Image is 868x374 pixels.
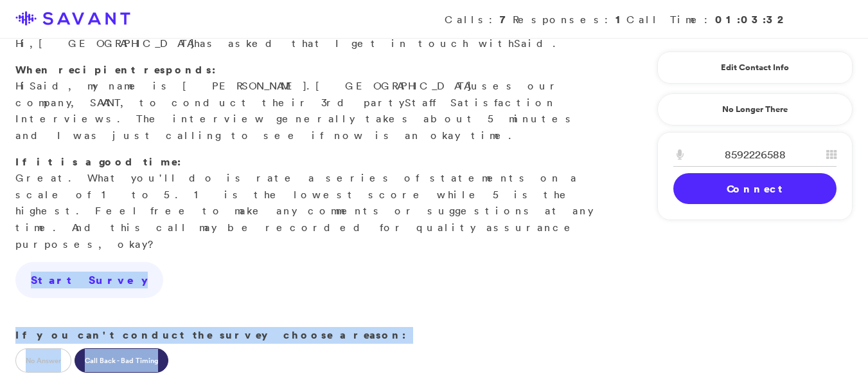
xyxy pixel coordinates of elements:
span: Said [514,37,553,50]
p: Hi , my name is [PERSON_NAME]. uses our company, SAVANT, to conduct their 3rd party s. The interv... [15,62,608,144]
span: [GEOGRAPHIC_DATA] [315,79,471,92]
label: Call Back - Bad Timing [75,348,168,373]
label: No Answer [15,348,71,373]
strong: 1 [616,12,626,26]
strong: 01:03:32 [715,12,788,26]
a: Connect [673,173,837,204]
strong: 7 [500,12,513,26]
a: No Longer There [657,93,853,126]
strong: If you can't conduct the survey choose a reason: [15,328,406,342]
span: Said [30,79,68,92]
a: Start Survey [15,262,163,298]
strong: If it is a good time: [15,154,181,169]
a: Edit Contact Info [673,57,837,78]
strong: When recipient responds: [15,62,216,77]
p: Great. What you'll do is rate a series of statements on a scale of 1 to 5. 1 is the lowest score ... [15,154,608,253]
span: [GEOGRAPHIC_DATA] [39,37,194,50]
